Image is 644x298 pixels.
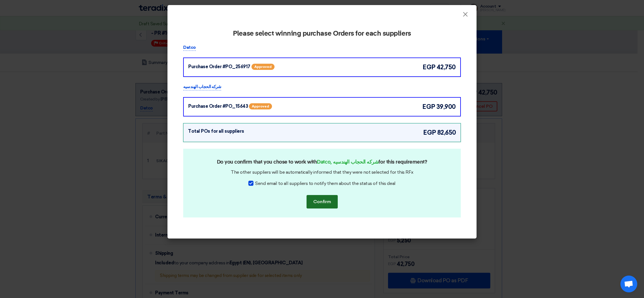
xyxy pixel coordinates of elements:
strong: Datco, شركه الحجاب الهندسيه [317,160,378,165]
p: شركه الحجاب الهندسيه [183,84,221,90]
a: Open chat [620,276,637,292]
span: 82,650 [437,128,456,137]
div: Total POs for all suppliers [188,128,244,135]
span: egp [423,63,436,72]
div: The other suppliers will be automatically informed that they were not selected for this RFx [192,169,452,176]
button: Close [458,9,473,20]
span: egp [422,102,435,111]
span: Send email to all suppliers to notify them about the status of this deal [255,180,395,187]
p: Datco [183,44,196,51]
h2: Do you confirm that you chose to work with for this requirement? [195,158,449,166]
span: × [462,10,468,21]
span: Approved [249,103,272,109]
div: Purchase Order #PO_15643 [188,103,248,110]
div: Purchase Order #PO_256917 [188,63,250,70]
button: Confirm [307,195,338,208]
span: egp [423,128,436,137]
span: Approved [251,64,275,70]
h2: Please select winning purchase Orders for each suppliers [183,30,461,38]
span: 39,900 [436,102,456,111]
span: 42,750 [437,63,456,72]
